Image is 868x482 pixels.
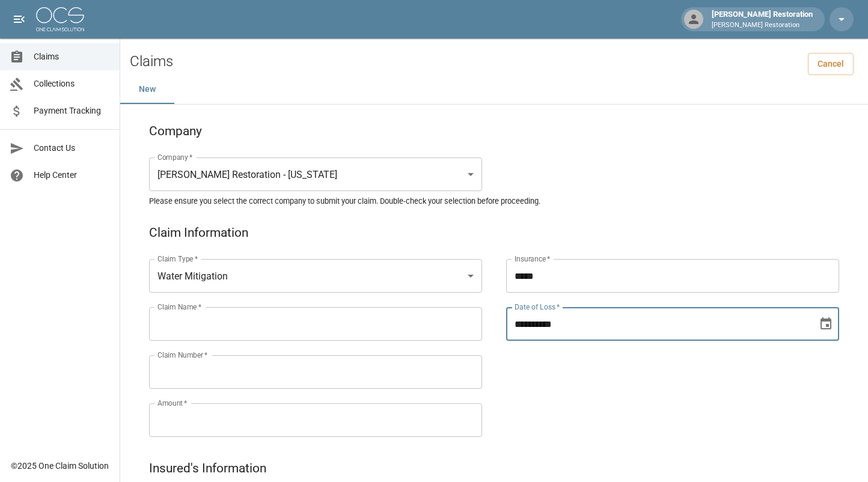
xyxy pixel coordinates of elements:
[7,7,31,31] button: open drawer
[707,8,818,30] div: [PERSON_NAME] Restoration
[157,152,193,162] label: Company
[149,157,482,191] div: [PERSON_NAME] Restoration - [US_STATE]
[120,75,868,104] div: dynamic tabs
[814,312,838,336] button: Choose date
[157,254,198,264] label: Claim Type
[712,20,813,31] p: [PERSON_NAME] Restoration
[157,350,207,360] label: Claim Number
[36,7,84,31] img: ocs-logo-white-transparent.png
[34,105,110,117] span: Payment Tracking
[149,259,482,293] div: Water Mitigation
[515,254,550,264] label: Insurance
[149,196,839,206] h5: Please ensure you select the correct company to submit your claim. Double-check your selection be...
[120,75,174,104] button: New
[34,169,110,182] span: Help Center
[34,142,110,154] span: Contact Us
[515,302,560,312] label: Date of Loss
[157,398,188,408] label: Amount
[808,53,854,75] a: Cancel
[34,78,110,90] span: Collections
[34,50,110,63] span: Claims
[11,460,109,472] div: © 2025 One Claim Solution
[130,53,173,70] h2: Claims
[157,302,201,312] label: Claim Name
